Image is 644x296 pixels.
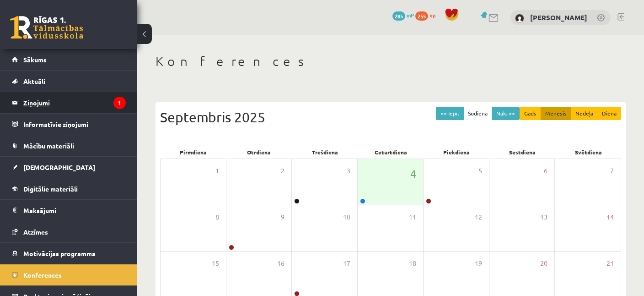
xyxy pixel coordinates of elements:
[544,166,547,176] span: 6
[10,16,83,39] a: Rīgas 1. Tālmācības vidusskola
[23,228,48,236] span: Atzīmes
[429,11,435,19] span: xp
[23,77,45,85] span: Aktuāli
[475,212,482,222] span: 12
[475,258,482,269] span: 19
[12,264,126,285] a: Konferences
[409,212,416,222] span: 11
[277,258,284,269] span: 16
[12,114,126,135] a: Informatīvie ziņojumi
[23,200,126,221] legend: Maksājumi
[226,146,292,159] div: Otrdiena
[555,146,621,159] div: Svētdiena
[281,212,284,222] span: 9
[478,166,482,176] span: 5
[215,166,219,176] span: 1
[392,11,414,19] a: 285 mP
[23,55,47,64] span: Sākums
[23,249,96,258] span: Motivācijas programma
[12,200,126,221] a: Maksājumi
[160,146,226,159] div: Pirmdiena
[23,92,126,113] legend: Ziņojumi
[12,71,126,92] a: Aktuāli
[540,212,547,222] span: 13
[23,114,126,135] legend: Informatīvie ziņojumi
[23,142,74,150] span: Mācību materiāli
[12,135,126,156] a: Mācību materiāli
[12,243,126,264] a: Motivācijas programma
[541,107,571,120] button: Mēnesis
[515,14,524,23] img: Haralds Romanovskis
[358,146,424,159] div: Ceturtdiena
[530,13,587,22] a: [PERSON_NAME]
[215,212,219,222] span: 8
[343,258,350,269] span: 17
[292,146,358,159] div: Trešdiena
[407,11,414,19] span: mP
[424,146,489,159] div: Piekdiena
[520,107,541,120] button: Gads
[436,107,464,120] button: << Iepr.
[12,178,126,199] a: Digitālie materiāli
[12,92,126,113] a: Ziņojumi1
[606,212,614,222] span: 14
[12,221,126,242] a: Atzīmes
[343,212,350,222] span: 10
[492,107,520,120] button: Nāk. >>
[409,258,416,269] span: 18
[160,107,621,127] div: Septembris 2025
[392,11,405,21] span: 285
[540,258,547,269] span: 20
[23,163,95,171] span: [DEMOGRAPHIC_DATA]
[610,166,614,176] span: 7
[281,166,284,176] span: 2
[12,49,126,70] a: Sākums
[415,11,440,19] a: 255 xp
[606,258,614,269] span: 21
[23,271,62,279] span: Konferences
[463,107,492,120] button: Šodiena
[489,146,555,159] div: Sestdiena
[156,54,626,69] h1: Konferences
[12,157,126,178] a: [DEMOGRAPHIC_DATA]
[113,97,126,109] i: 1
[23,185,78,193] span: Digitālie materiāli
[571,107,598,120] button: Nedēļa
[415,11,428,21] span: 255
[347,166,350,176] span: 3
[597,107,621,120] button: Diena
[410,166,416,181] span: 4
[212,258,219,269] span: 15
